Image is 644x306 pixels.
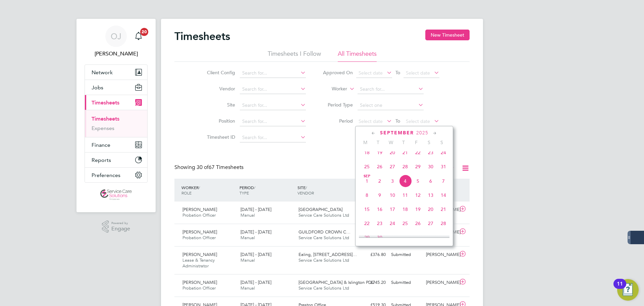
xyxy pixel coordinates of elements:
span: 18 [361,146,373,159]
span: Service Care Solutions Ltd [299,235,349,241]
label: Timesheet ID [205,134,235,140]
input: Search for... [240,117,306,126]
button: Network [85,65,147,80]
span: 5 [412,175,424,187]
span: 11 [399,189,412,202]
span: [PERSON_NAME] [182,252,217,257]
span: 15 [361,203,373,216]
span: 30 [373,231,386,244]
span: 30 of [197,164,209,171]
span: Service Care Solutions Ltd [299,285,349,291]
span: To [393,68,402,77]
input: Search for... [240,101,306,110]
a: Go to home page [85,189,148,200]
span: Sep [361,175,373,178]
span: 9 [373,189,386,202]
span: Reports [92,157,111,163]
span: Probation Officer [182,212,216,218]
div: Showing [174,164,245,171]
span: Oliver Jefferson [85,50,148,58]
span: [PERSON_NAME] [182,279,217,285]
span: S [435,139,448,145]
button: Reports [85,152,147,167]
a: Expenses [92,125,114,131]
span: Network [92,69,113,76]
span: Lease & Tenancy Administrator [182,257,215,269]
a: Powered byEngage [102,220,130,233]
li: Timesheets I Follow [268,50,321,62]
span: 29 [412,160,424,173]
img: servicecare-logo-retina.png [100,189,132,200]
span: / [306,185,307,190]
span: 26 [373,160,386,173]
span: 8 [361,189,373,202]
input: Select one [358,101,424,110]
span: 25 [361,160,373,173]
button: Jobs [85,80,147,95]
div: £775.90 [354,204,388,215]
span: Select date [406,70,430,76]
input: Search for... [240,133,306,142]
span: S [423,139,435,145]
span: September [380,130,414,136]
span: 30 [424,160,437,173]
label: Client Config [205,70,235,76]
label: Approved On [323,70,353,76]
span: 26 [412,217,424,230]
span: 23 [373,217,386,230]
span: Manual [240,257,255,263]
span: 25 [399,217,412,230]
div: £483.68 [354,227,388,238]
span: 17 [386,203,399,216]
span: Manual [240,285,255,291]
span: 24 [386,217,399,230]
span: 22 [361,217,373,230]
span: 14 [437,189,450,202]
span: Finance [92,142,110,148]
span: 19 [412,203,424,216]
div: [PERSON_NAME] [423,277,458,288]
a: OJ[PERSON_NAME] [85,26,148,58]
span: Powered by [111,220,130,226]
span: F [410,139,423,145]
label: Submitted [416,165,455,172]
label: Site [205,102,235,108]
span: T [397,139,410,145]
button: Open Resource Center, 11 new notifications [617,279,639,301]
span: 31 [437,160,450,173]
span: 7 [437,175,450,187]
span: 28 [437,217,450,230]
div: 11 [617,284,623,293]
span: Probation Officer [182,285,216,291]
span: 1 [361,175,373,187]
label: Period Type [323,102,353,108]
div: Submitted [388,249,423,260]
h2: Timesheets [174,30,230,43]
span: 4 [399,175,412,187]
button: New Timesheet [425,30,470,40]
span: 21 [399,146,412,159]
div: [PERSON_NAME] [423,249,458,260]
div: PERIOD [238,181,296,199]
div: Submitted [388,277,423,288]
span: 21 [437,203,450,216]
span: ROLE [181,190,192,195]
span: Timesheets [92,99,119,106]
nav: Main navigation [76,19,156,212]
span: Manual [240,212,255,218]
span: 28 [399,160,412,173]
span: [GEOGRAPHIC_DATA] & Islington PDU [299,279,375,285]
span: OJ [111,32,121,41]
label: Period [323,118,353,124]
span: 29 [361,231,373,244]
span: Engage [111,226,130,232]
span: [DATE] - [DATE] [240,207,271,212]
span: 18 [399,203,412,216]
span: 20 [140,28,148,36]
span: Select date [359,118,383,124]
span: 16 [373,203,386,216]
span: TYPE [239,190,249,195]
button: Preferences [85,168,147,182]
span: 3 [386,175,399,187]
span: [DATE] - [DATE] [240,279,271,285]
